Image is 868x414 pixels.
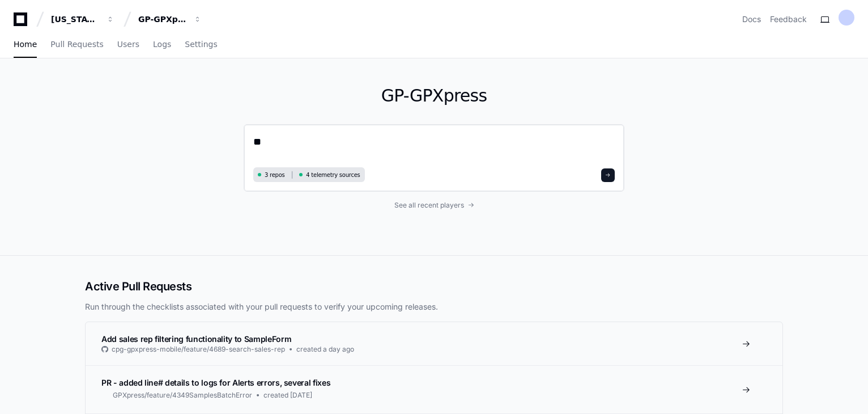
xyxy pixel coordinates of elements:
[134,9,206,29] button: GP-GPXpress
[153,41,171,48] span: Logs
[117,41,139,48] span: Users
[742,14,761,25] a: Docs
[244,201,624,210] a: See all recent players
[770,14,807,25] button: Feedback
[117,32,139,58] a: Users
[244,86,624,106] h1: GP-GPXpress
[14,41,37,48] span: Home
[296,345,354,354] span: created a day ago
[306,171,360,179] span: 4 telemetry sources
[138,14,187,25] div: GP-GPXpress
[185,41,217,48] span: Settings
[85,278,783,294] h2: Active Pull Requests
[86,322,782,365] a: Add sales rep filtering functionality to SampleFormcpg-gpxpress-mobile/feature/4689-search-sales-...
[263,391,312,400] span: created [DATE]
[112,345,285,354] span: cpg-gpxpress-mobile/feature/4689-search-sales-rep
[85,301,783,312] p: Run through the checklists associated with your pull requests to verify your upcoming releases.
[50,32,103,58] a: Pull Requests
[101,334,291,344] span: Add sales rep filtering functionality to SampleForm
[185,32,217,58] a: Settings
[153,32,171,58] a: Logs
[46,9,119,29] button: [US_STATE] Pacific
[86,365,782,413] a: PR - added line# details to logs for Alerts errors, several fixesGPXpress/feature/4349SamplesBatc...
[394,201,464,210] span: See all recent players
[113,391,252,400] span: GPXpress/feature/4349SamplesBatchError
[50,41,103,48] span: Pull Requests
[265,171,285,179] span: 3 repos
[14,32,37,58] a: Home
[51,14,100,25] div: [US_STATE] Pacific
[101,378,330,387] span: PR - added line# details to logs for Alerts errors, several fixes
